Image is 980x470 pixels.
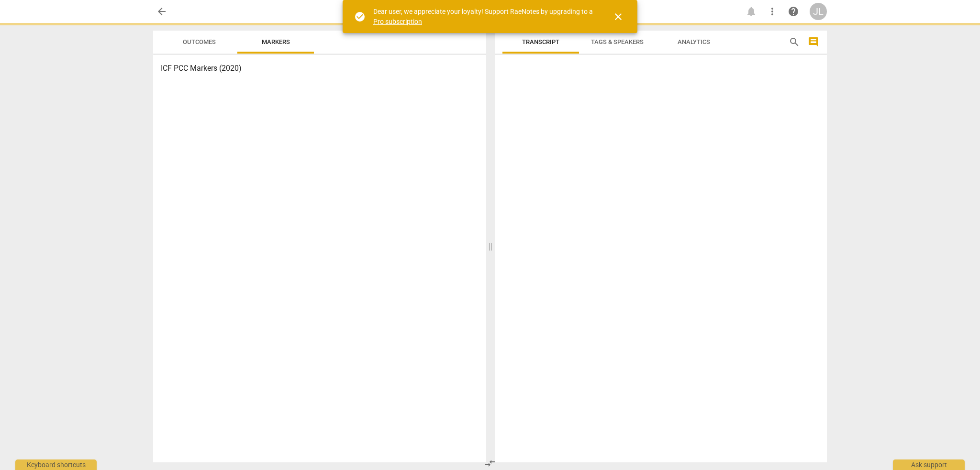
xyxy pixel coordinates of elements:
span: search [789,36,800,48]
div: Ask support [893,459,965,470]
div: Dear user, we appreciate your loyalty! Support RaeNotes by upgrading to a [373,7,595,26]
span: check_circle [354,11,366,22]
span: compare_arrows [484,458,496,469]
span: more_vert [767,6,778,17]
span: Transcript [522,38,559,45]
button: Close [607,5,630,28]
span: comment [808,36,819,48]
div: Keyboard shortcuts [15,459,97,470]
span: Analytics [678,38,710,45]
span: help [788,6,799,17]
span: Tags & Speakers [591,38,644,45]
button: Show/Hide comments [806,34,821,50]
span: Outcomes [183,38,216,45]
a: Pro subscription [373,18,422,25]
button: JL [810,3,827,20]
span: close [612,11,624,22]
a: Help [785,3,802,20]
h3: ICF PCC Markers (2020) [161,63,479,74]
span: arrow_back [156,6,167,17]
span: Markers [262,38,290,45]
button: Search [787,34,802,50]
